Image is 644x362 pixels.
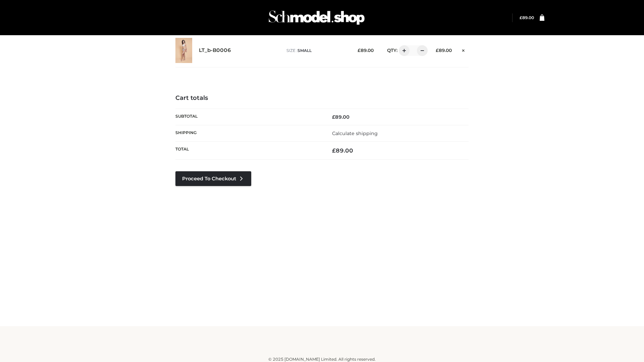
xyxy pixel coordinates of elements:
span: £ [332,114,335,120]
bdi: 89.00 [332,114,350,120]
h4: Cart totals [175,95,469,102]
bdi: 89.00 [332,147,353,154]
a: Remove this item [459,45,469,54]
span: £ [436,48,439,53]
span: £ [358,48,361,53]
bdi: 89.00 [520,15,534,20]
a: Calculate shipping [332,130,378,136]
span: SMALL [298,48,312,53]
span: £ [332,147,336,154]
bdi: 89.00 [436,48,452,53]
div: QTY: [380,45,425,56]
img: LT_b-B0006 - SMALL [175,38,192,63]
th: Total [175,142,322,160]
span: £ [520,15,522,20]
bdi: 89.00 [358,48,374,53]
a: Proceed to Checkout [175,171,251,186]
th: Shipping [175,125,322,141]
th: Subtotal [175,109,322,125]
a: LT_b-B0006 [199,47,231,54]
img: Schmodel Admin 964 [266,4,367,31]
p: size : [286,48,347,54]
a: £89.00 [520,15,534,20]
